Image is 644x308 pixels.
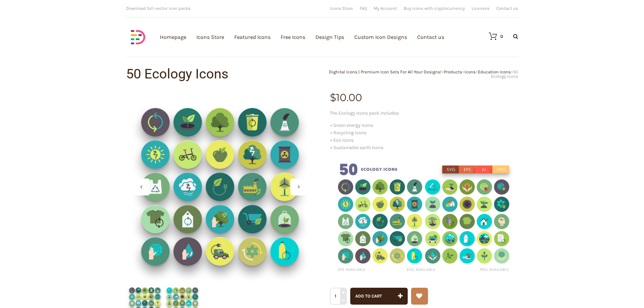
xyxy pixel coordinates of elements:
a: Dighital Icons | Premium Icon Sets For All Your Designs! [329,69,442,74]
input: Qty [330,288,346,305]
a: Products [444,69,462,74]
p: The Ecology Icons pack includes: [330,110,518,117]
span: $ [330,91,336,104]
a: 0 [482,32,503,40]
a: Buy icons with cryptocurrency [404,6,465,10]
a: Icons Store [330,6,353,10]
span: 50 Ecology Icons [491,69,518,79]
img: ecology-icons-set-vector-recycling-nature-recycle-green-energy-dgtl _ Shop-2 [126,93,314,281]
a: Icons [464,69,476,74]
img: 50 Ecology Icons [330,156,518,277]
div: > > > > [322,70,518,78]
a: FAQ [360,6,367,10]
a: Education Icons [478,69,511,74]
span: Add to cart [355,293,382,299]
span: Download full vector icon packs [126,6,191,11]
a: Licenses [472,6,490,10]
a: Contact us [496,6,518,10]
p: + Green energy Icons + Recycling icons + Eco icons + Sustainable earth Icons [330,122,518,151]
h1: 50 Ecology Icons [126,67,322,81]
div: 0 [500,34,503,39]
button: Add to cart [350,288,408,305]
a: My Account [374,6,397,10]
bdi: 10.00 [330,91,362,104]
